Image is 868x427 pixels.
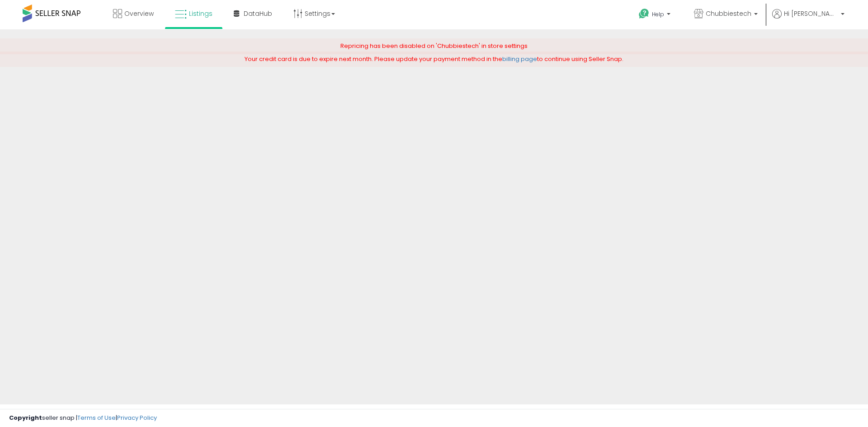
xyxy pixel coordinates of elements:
span: Chubbiestech [706,9,751,18]
span: Your credit card is due to expire next month. Please update your payment method in the to continu... [245,55,623,63]
span: Listings [189,9,212,18]
span: Hi [PERSON_NAME] [784,9,838,18]
span: Repricing has been disabled on 'Chubbiestech' in store settings [340,42,528,50]
span: Overview [124,9,154,18]
span: DataHub [244,9,272,18]
a: Help [632,1,679,29]
span: Help [652,10,664,18]
a: billing page [502,55,537,63]
a: Hi [PERSON_NAME] [772,9,844,29]
i: Get Help [638,8,650,19]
